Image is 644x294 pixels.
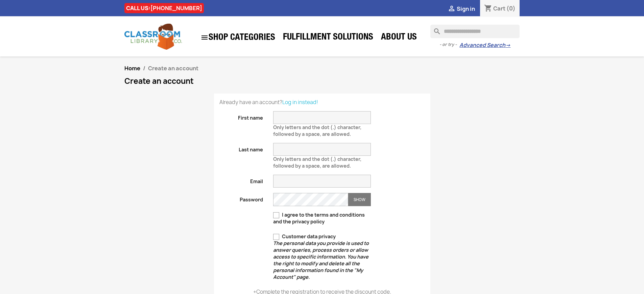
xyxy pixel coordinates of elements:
i:  [448,5,456,13]
h1: Create an account [124,77,520,85]
label: Customer data privacy [273,233,371,280]
a:  Sign in [448,5,475,13]
input: Password input [273,193,348,206]
img: Classroom Library Company [124,24,182,50]
p: Already have an account? [219,99,425,106]
button: Show [348,193,371,206]
span: → [505,42,510,49]
a: Fulfillment Solutions [280,31,377,45]
span: (0) [506,5,516,12]
a: About Us [378,31,420,45]
i: search [430,25,438,33]
span: - or try - [439,41,459,48]
span: Create an account [148,65,198,72]
span: Sign in [457,5,475,13]
label: First name [214,111,268,121]
i: shopping_cart [484,5,492,13]
a: [PHONE_NUMBER] [150,4,202,12]
label: Email [214,175,268,185]
span: Cart [493,5,505,12]
i:  [200,33,209,42]
label: Last name [214,143,268,153]
span: Only letters and the dot (.) character, followed by a space, are allowed. [273,121,361,137]
a: Log in instead! [282,99,318,106]
a: SHOP CATEGORIES [197,30,279,45]
a: Advanced Search→ [459,42,510,49]
div: CALL US: [124,3,204,13]
em: The personal data you provide is used to answer queries, process orders or allow access to specif... [273,240,369,280]
input: Search [430,25,520,38]
label: I agree to the terms and conditions and the privacy policy [273,212,371,225]
a: Home [124,65,140,72]
span: Only letters and the dot (.) character, followed by a space, are allowed. [273,153,361,169]
label: Password [214,193,268,203]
